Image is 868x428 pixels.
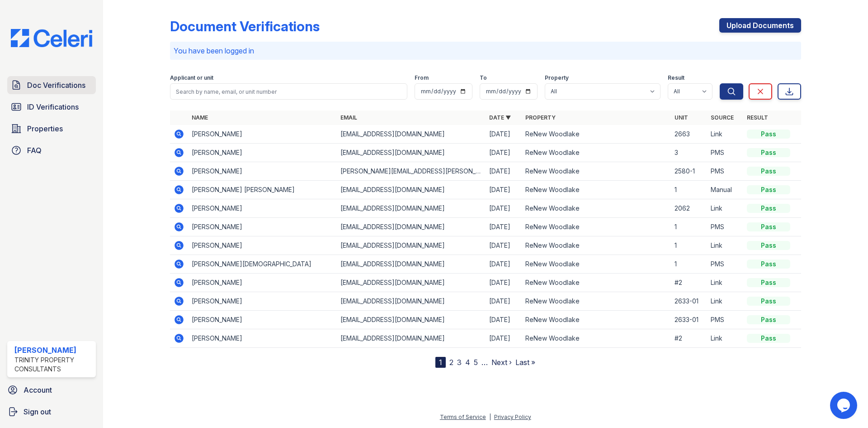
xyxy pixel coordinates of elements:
[27,101,79,112] span: ID Verifications
[707,292,743,311] td: Link
[747,260,790,269] div: Pass
[170,74,213,82] label: Applicant or unit
[337,181,486,199] td: [EMAIL_ADDRESS][DOMAIN_NAME]
[24,385,52,395] span: Account
[486,292,522,311] td: [DATE]
[27,80,85,91] span: Doc Verifications
[337,274,486,292] td: [EMAIL_ADDRESS][DOMAIN_NAME]
[545,74,569,82] label: Property
[188,218,337,236] td: [PERSON_NAME]
[457,358,462,367] a: 3
[474,358,478,367] a: 5
[4,403,99,421] a: Sign out
[707,181,743,199] td: Manual
[522,236,670,255] td: ReNew Woodlake
[27,123,63,134] span: Properties
[7,98,96,116] a: ID Verifications
[707,162,743,181] td: PMS
[465,358,470,367] a: 4
[707,311,743,329] td: PMS
[486,199,522,218] td: [DATE]
[27,145,42,156] span: FAQ
[486,181,522,199] td: [DATE]
[522,218,670,236] td: ReNew Woodlake
[707,236,743,255] td: Link
[719,18,801,33] a: Upload Documents
[486,218,522,236] td: [DATE]
[188,255,337,274] td: [PERSON_NAME][DEMOGRAPHIC_DATA]
[671,255,707,274] td: 1
[747,278,790,287] div: Pass
[522,329,670,348] td: ReNew Woodlake
[486,125,522,144] td: [DATE]
[337,125,486,144] td: [EMAIL_ADDRESS][DOMAIN_NAME]
[671,329,707,348] td: #2
[522,144,670,162] td: ReNew Woodlake
[7,76,96,94] a: Doc Verifications
[415,74,429,82] label: From
[480,74,487,82] label: To
[188,292,337,311] td: [PERSON_NAME]
[747,148,790,157] div: Pass
[747,167,790,176] div: Pass
[522,255,670,274] td: ReNew Woodlake
[491,358,512,367] a: Next ›
[671,236,707,255] td: 1
[486,311,522,329] td: [DATE]
[188,181,337,199] td: [PERSON_NAME] [PERSON_NAME]
[525,114,556,121] a: Property
[747,222,790,231] div: Pass
[671,144,707,162] td: 3
[174,45,797,56] p: You have been logged in
[188,274,337,292] td: [PERSON_NAME]
[337,255,486,274] td: [EMAIL_ADDRESS][DOMAIN_NAME]
[170,18,320,34] div: Document Verifications
[4,381,99,399] a: Account
[671,162,707,181] td: 2580-1
[747,114,768,121] a: Result
[449,358,453,367] a: 2
[671,125,707,144] td: 2663
[14,356,92,374] div: Trinity Property Consultants
[707,329,743,348] td: Link
[188,329,337,348] td: [PERSON_NAME]
[486,274,522,292] td: [DATE]
[188,199,337,218] td: [PERSON_NAME]
[707,199,743,218] td: Link
[515,358,535,367] a: Last »
[14,345,92,356] div: [PERSON_NAME]
[337,218,486,236] td: [EMAIL_ADDRESS][DOMAIN_NAME]
[337,162,486,181] td: [PERSON_NAME][EMAIL_ADDRESS][PERSON_NAME][DOMAIN_NAME]
[337,144,486,162] td: [EMAIL_ADDRESS][DOMAIN_NAME]
[707,218,743,236] td: PMS
[494,414,531,420] a: Privacy Policy
[711,114,734,121] a: Source
[522,274,670,292] td: ReNew Woodlake
[675,114,688,121] a: Unit
[707,125,743,144] td: Link
[486,162,522,181] td: [DATE]
[707,255,743,274] td: PMS
[747,185,790,194] div: Pass
[7,141,96,159] a: FAQ
[340,114,357,121] a: Email
[435,357,446,368] div: 1
[707,274,743,292] td: Link
[747,204,790,213] div: Pass
[747,241,790,250] div: Pass
[747,130,790,139] div: Pass
[481,357,488,368] span: …
[7,120,96,138] a: Properties
[830,392,859,419] iframe: chat widget
[337,236,486,255] td: [EMAIL_ADDRESS][DOMAIN_NAME]
[707,144,743,162] td: PMS
[671,292,707,311] td: 2633-01
[489,414,491,420] div: |
[747,297,790,306] div: Pass
[486,255,522,274] td: [DATE]
[747,334,790,343] div: Pass
[337,311,486,329] td: [EMAIL_ADDRESS][DOMAIN_NAME]
[440,414,486,420] a: Terms of Service
[671,218,707,236] td: 1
